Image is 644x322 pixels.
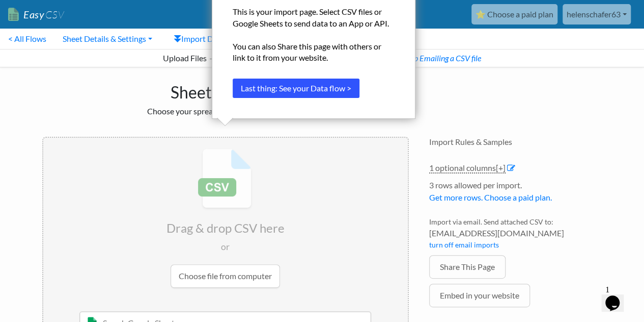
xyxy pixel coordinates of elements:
a: How to set up Emailing a CSV file [373,53,481,63]
span: [EMAIL_ADDRESS][DOMAIN_NAME] [429,227,602,239]
a: ⭐ Choose a paid plan [471,4,557,24]
a: Get more rows. Choose a paid plan. [429,192,552,202]
a: 1 optional columns[+] [429,163,506,174]
iframe: chat widget [601,281,634,312]
a: helenschafer63 [563,4,631,24]
span: [+] [496,163,506,172]
li: Import via email. Send attached CSV to: [429,216,602,255]
a: EasyCSV [8,4,64,25]
a: Sheet Details & Settings [54,29,160,49]
span: CSV [44,8,64,21]
h1: Sheet Import [42,78,409,102]
p: This is your import page. Select CSV files or Google Sheets to send data to an App or API. [233,6,395,29]
li: 3 rows allowed per import. [429,179,602,209]
h4: Import Rules & Samples [429,137,602,146]
button: Last thing: See your Data flow > [233,79,359,98]
a: turn off email imports [429,240,499,249]
h2: Choose your spreadsheet below to import. [42,106,409,116]
a: Import Data Flow [165,29,251,49]
p: You can also Share this page with others or link to it from your website. [233,41,395,64]
a: Embed in your website [429,284,530,307]
a: Share This Page [429,255,506,279]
